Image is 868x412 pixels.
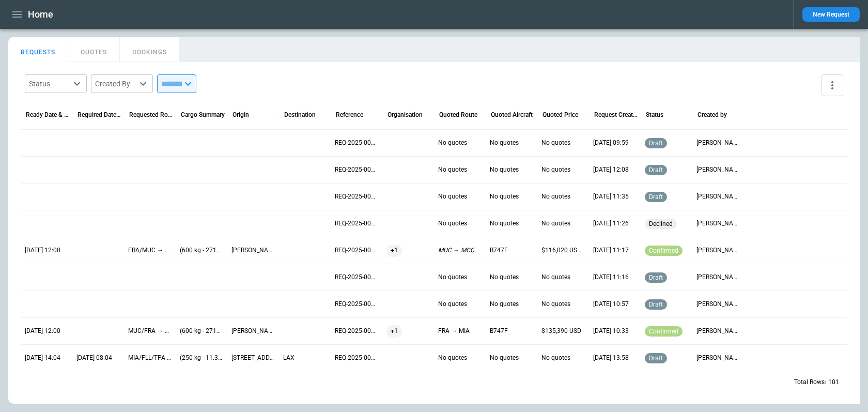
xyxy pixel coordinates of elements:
p: MIA/FLL/TPA → LAX [128,354,172,362]
span: draft [647,355,665,362]
div: Status [646,111,663,118]
span: draft [647,166,665,174]
p: No quotes [541,139,570,147]
p: $135,390 USD [541,327,581,335]
p: No quotes [438,354,467,362]
span: confirmed [647,328,680,335]
p: No quotes [438,139,467,147]
div: Destination [284,111,316,118]
button: New Request [802,7,860,22]
p: REQ-2025-000146 [335,246,378,255]
p: REQ-2025-000148 [335,192,378,201]
div: No a/c availability [645,219,677,229]
p: LAX [283,354,295,362]
p: Myles Cummins [696,300,740,309]
p: B747F [490,246,508,255]
span: draft [647,193,665,201]
div: Requested Route [129,111,173,118]
p: REQ-2025-000144 [335,300,378,309]
p: 22/09/2025 13:58 [593,354,629,362]
p: FRA/MUC → MIA/MCO [128,246,172,255]
span: draft [647,140,665,147]
span: draft [647,274,665,281]
span: +1 [386,237,402,264]
p: Evert van de Beekstraat 202, 1118 CP Schiphol, Netherlands [231,246,275,255]
p: No quotes [438,273,467,282]
p: 23/09/2025 08:04 [76,354,112,362]
span: +1 [386,318,402,344]
p: (250 kg - 11.3 ft³) Automotive [180,354,223,362]
p: 10/09/2025 12:00 [25,246,60,255]
button: REQUESTS [8,37,68,62]
button: more [822,74,843,96]
p: Myles Cummins [696,219,740,228]
p: No quotes [490,192,519,201]
p: 24/09/2025 11:26 [593,219,629,228]
p: REQ-2025-000147 [335,219,378,228]
p: REQ-2025-000150 [335,139,378,147]
div: Quoted Price [542,111,578,118]
div: Quoted Route [439,111,477,118]
p: Total Rows: [794,378,826,387]
p: Myles Cummins [696,139,740,147]
p: Myles Cummins [696,192,740,201]
div: Reference [336,111,363,118]
p: No quotes [490,273,519,282]
p: No quotes [438,192,467,201]
p: 10/09/2025 12:00 [25,327,60,335]
p: No quotes [438,300,467,309]
span: declined [647,220,675,227]
p: FRA → MIA [438,327,470,335]
div: Created by [698,111,727,118]
p: No quotes [490,219,519,228]
span: draft [647,301,665,308]
p: Myles Cummins [696,327,740,335]
p: Evert van de Beekstraat 202, 1118 CP Schiphol, Netherlands [231,327,275,335]
p: 24/09/2025 11:35 [593,192,629,201]
p: Myles Cummins [696,165,740,174]
p: MUC → MCO [438,246,474,255]
p: 24/09/2025 11:17 [593,246,629,255]
p: Myles Cummins [696,273,740,282]
p: 101 [828,378,839,387]
p: MUC/FRA → MCO/MIA [128,327,172,335]
button: QUOTES [68,37,120,62]
p: No quotes [438,165,467,174]
p: No quotes [541,165,570,174]
div: Organisation [388,111,423,118]
p: B747F [490,327,508,335]
p: REQ-2025-000145 [335,273,378,282]
p: (600 kg - 2712.17 ft³) [180,327,223,335]
p: Simon Watson [696,354,740,362]
div: Quoted Aircraft [491,111,533,118]
p: No quotes [541,300,570,309]
p: 22/09/2025 14:04 [25,354,60,362]
div: Created By [95,79,136,89]
p: No quotes [490,300,519,309]
p: No quotes [541,273,570,282]
p: Myles Cummins [696,246,740,255]
p: REQ-2025-000143 [335,327,378,335]
h1: Home [28,8,53,21]
p: No quotes [490,354,519,362]
span: confirmed [647,247,680,254]
p: No quotes [541,192,570,201]
p: 2100 NW 42nd Ave, Miami, FL 33142, United States [231,354,275,362]
p: No quotes [490,139,519,147]
p: REQ-2025-000149 [335,165,378,174]
p: 23/09/2025 10:33 [593,327,629,335]
p: No quotes [541,219,570,228]
div: Ready Date & Time (UTC) [26,111,70,118]
p: 24/09/2025 11:16 [593,273,629,282]
p: REQ-2025-000142 [335,354,378,362]
div: Request Created At (UTC) [594,111,638,118]
p: 01/10/2025 09:59 [593,139,629,147]
p: (600 kg - 2712.17 ft³) Other [180,246,223,255]
p: 24/09/2025 10:57 [593,300,629,309]
p: No quotes [541,354,570,362]
p: No quotes [438,219,467,228]
button: BOOKINGS [120,37,180,62]
div: Status [29,79,70,89]
div: Required Date & Time (UTC) [78,111,121,118]
p: 24/09/2025 12:08 [593,165,629,174]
